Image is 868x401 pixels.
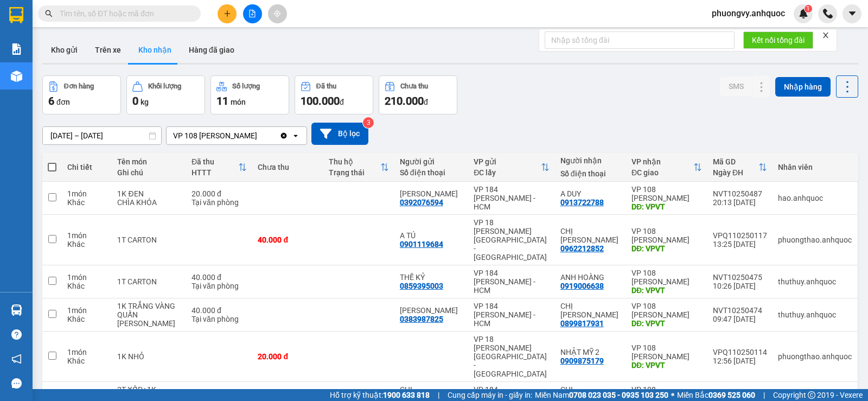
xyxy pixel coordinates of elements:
[192,315,247,323] div: Tại văn phòng
[560,198,604,207] div: 0913722788
[192,198,247,207] div: Tại văn phòng
[9,7,23,23] img: logo-vxr
[569,391,668,399] strong: 0708 023 035 - 0935 103 250
[279,131,288,140] svg: Clear value
[713,240,767,249] div: 13:25 [DATE]
[400,198,443,207] div: 0392076594
[713,306,767,315] div: NVT10250474
[126,75,205,114] button: Khối lượng0kg
[713,348,767,357] div: VPQ110250114
[363,117,374,128] sup: 3
[778,310,852,319] div: thuthuy.anhquoc
[631,168,693,177] div: ĐC giao
[400,82,428,90] div: Chưa thu
[778,235,852,244] div: phuongthao.anhquoc
[400,157,463,166] div: Người gửi
[67,315,106,323] div: Khác
[400,306,463,315] div: ANH BẢO
[631,157,693,166] div: VP nhận
[400,315,443,323] div: 0383987825
[713,231,767,240] div: VPQ110250117
[752,34,805,46] span: Kết nối tổng đài
[400,231,463,240] div: A TÚ
[560,169,621,178] div: Số điện thoại
[192,157,238,166] div: Đã thu
[117,302,180,328] div: 1K TRẮNG VÀNG QUẤN CHUNG
[778,163,852,171] div: Nhân viên
[631,302,702,319] div: VP 108 [PERSON_NAME]
[671,393,674,397] span: ⚪️
[468,153,555,182] th: Toggle SortBy
[713,315,767,323] div: 09:47 [DATE]
[291,131,300,140] svg: open
[117,352,180,361] div: 1K NHỎ
[424,98,428,106] span: đ
[11,71,22,82] img: warehouse-icon
[560,227,621,244] div: CHỊ UYÊN
[43,127,161,144] input: Select a date range.
[148,82,181,90] div: Khối lượng
[11,329,22,340] span: question-circle
[560,189,621,198] div: A DUY
[438,389,439,401] span: |
[560,319,604,328] div: 0899817931
[117,277,180,286] div: 1T CARTON
[48,94,54,107] span: 6
[808,391,815,399] span: copyright
[11,354,22,364] span: notification
[805,5,812,12] sup: 1
[316,82,336,90] div: Đã thu
[45,10,53,17] span: search
[67,198,106,207] div: Khác
[709,391,755,399] strong: 0369 525 060
[67,273,106,282] div: 1 món
[232,82,260,90] div: Số lượng
[400,273,463,282] div: THẾ KỶ
[192,273,247,282] div: 40.000 đ
[258,163,318,171] div: Chưa thu
[379,75,457,114] button: Chưa thu210.000đ
[67,348,106,357] div: 1 món
[560,282,604,290] div: 0919006638
[231,98,246,106] span: món
[67,163,106,171] div: Chi tiết
[258,130,259,141] input: Selected VP 108 Lê Hồng Phong - Vũng Tàu.
[560,244,604,253] div: 0962212852
[535,389,668,401] span: Miền Nam
[743,31,813,49] button: Kết nối tổng đài
[117,157,180,166] div: Tên món
[474,302,550,328] div: VP 184 [PERSON_NAME] - HCM
[400,240,443,249] div: 0901119684
[330,389,430,401] span: Hỗ trợ kỹ thuật:
[847,9,857,18] span: caret-down
[329,168,380,177] div: Trạng thái
[67,306,106,315] div: 1 món
[631,361,702,370] div: DĐ: VPVT
[42,75,121,114] button: Đơn hàng6đơn
[474,157,541,166] div: VP gửi
[301,94,340,107] span: 100.000
[560,348,621,357] div: NHẬT MỸ 2
[400,282,443,290] div: 0859395003
[192,189,247,198] div: 20.000 đ
[218,4,237,23] button: plus
[67,357,106,365] div: Khác
[713,157,758,166] div: Mã GD
[224,10,231,17] span: plus
[329,157,380,166] div: Thu hộ
[216,94,228,107] span: 11
[713,282,767,290] div: 10:26 [DATE]
[180,37,243,63] button: Hàng đã giao
[141,98,149,106] span: kg
[295,75,373,114] button: Đã thu100.000đ
[631,286,702,295] div: DĐ: VPVT
[474,335,550,378] div: VP 18 [PERSON_NAME][GEOGRAPHIC_DATA] - [GEOGRAPHIC_DATA]
[340,98,344,106] span: đ
[400,189,463,198] div: C NGỌC
[258,235,318,244] div: 40.000 đ
[11,304,22,316] img: warehouse-icon
[86,37,130,63] button: Trên xe
[11,378,22,389] span: message
[631,319,702,328] div: DĐ: VPVT
[67,231,106,240] div: 1 món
